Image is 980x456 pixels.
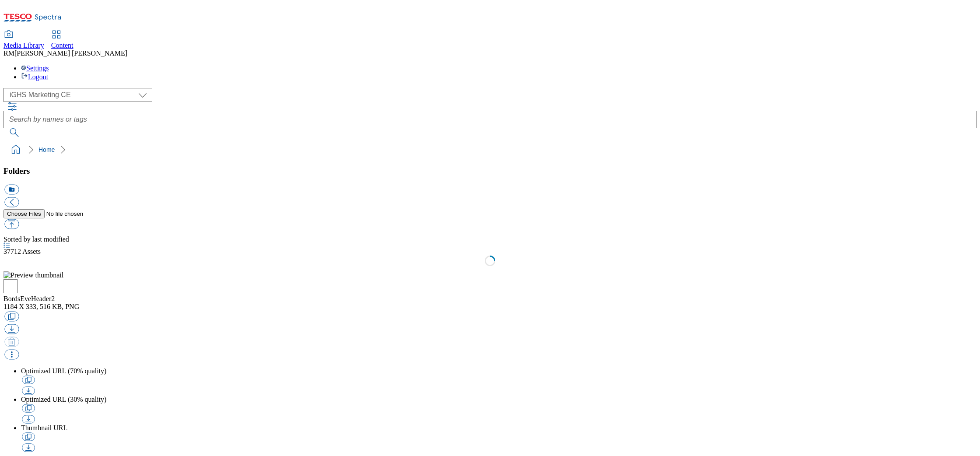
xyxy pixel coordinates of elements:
span: Thumbnail URL [21,424,67,431]
div: 1184 X 333, 516 KB, PNG [3,303,976,311]
span: [PERSON_NAME] [PERSON_NAME] [14,49,127,57]
input: Search by names or tags [3,111,976,128]
span: 37712 [3,248,22,255]
a: Logout [21,73,48,81]
h3: Folders [3,166,976,176]
span: Sorted by last modified [3,235,69,243]
img: Preview thumbnail [3,271,63,279]
span: Media Library [3,42,44,49]
span: Assets [3,248,41,255]
span: Content [51,42,73,49]
span: Optimized URL (70% quality) [21,367,106,375]
span: Optimized URL (30% quality) [21,396,106,403]
a: Settings [21,64,49,72]
a: Home [38,146,55,153]
a: Content [51,31,73,49]
span: RM [3,49,14,57]
div: BordsEveHeader2 [3,295,976,303]
a: home [9,143,23,157]
a: Media Library [3,31,44,49]
nav: breadcrumb [3,141,976,158]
